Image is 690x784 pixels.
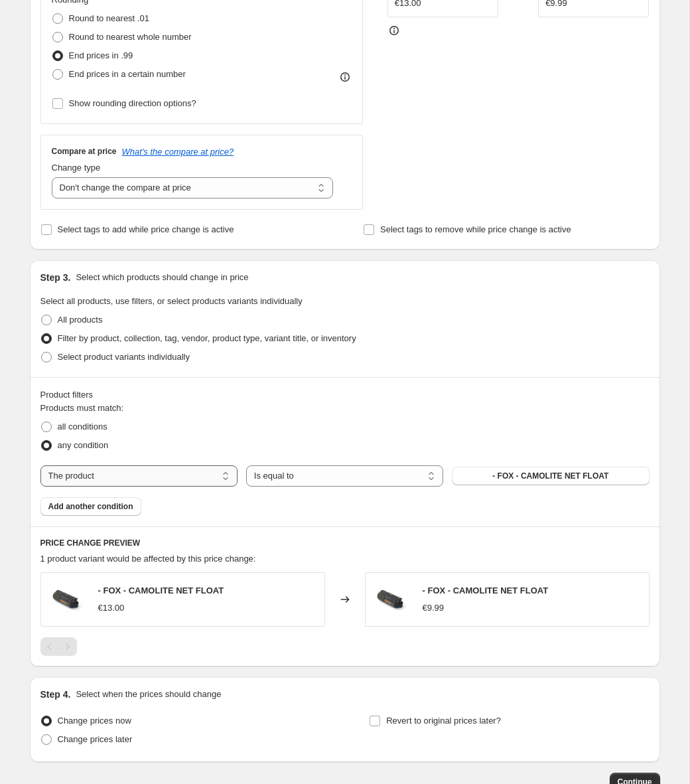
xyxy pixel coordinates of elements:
span: End prices in .99 [69,50,133,60]
img: fox-camolite-net-float-459_80x.jpg [48,580,88,619]
span: Select product variants individually [58,352,190,362]
button: - FOX - CAMOLITE NET FLOAT [452,467,649,485]
span: - FOX - CAMOLITE NET FLOAT [492,471,608,481]
nav: Pagination [40,637,77,656]
div: €13.00 [98,601,125,615]
span: Select all products, use filters, or select products variants individually [40,296,303,306]
span: Select tags to remove while price change is active [380,224,571,234]
span: Show rounding direction options? [69,98,196,108]
span: 1 product variant would be affected by this price change: [40,554,256,564]
span: Change type [52,163,101,173]
span: Round to nearest whole number [69,32,192,42]
img: fox-camolite-net-float-459_80x.jpg [372,580,412,619]
span: Change prices now [58,716,131,726]
span: all conditions [58,422,107,431]
p: Select when the prices should change [76,688,221,701]
span: any condition [58,440,109,450]
span: End prices in a certain number [69,69,186,79]
button: Add another condition [40,497,141,516]
div: Product filters [40,388,650,402]
span: Change prices later [58,734,133,744]
span: - FOX - CAMOLITE NET FLOAT [98,586,224,595]
button: What's the compare at price? [122,147,234,157]
span: Filter by product, collection, tag, vendor, product type, variant title, or inventory [58,333,356,343]
h2: Step 4. [40,688,71,701]
div: €9.99 [423,601,445,615]
span: - FOX - CAMOLITE NET FLOAT [423,586,549,595]
h6: PRICE CHANGE PREVIEW [40,538,650,548]
span: Select tags to add while price change is active [58,224,234,234]
span: Revert to original prices later? [386,716,501,726]
p: Select which products should change in price [76,271,248,284]
span: All products [58,315,103,325]
span: Add another condition [48,501,133,512]
h2: Step 3. [40,271,71,284]
span: Round to nearest .01 [69,13,149,23]
h3: Compare at price [52,146,117,157]
span: Products must match: [40,403,124,413]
